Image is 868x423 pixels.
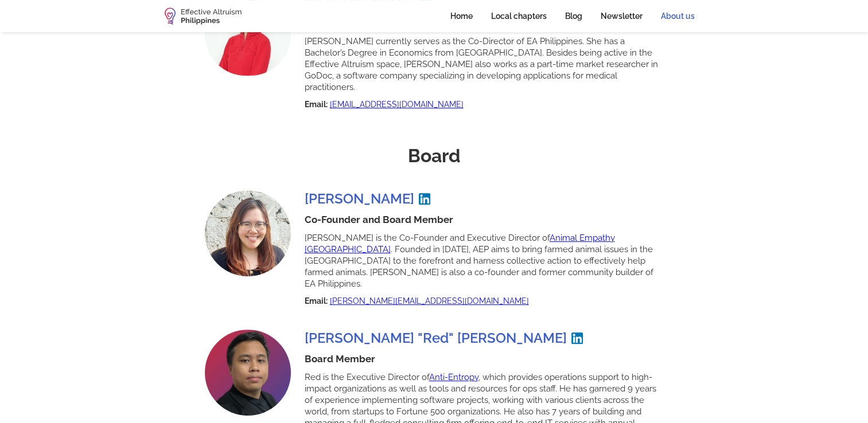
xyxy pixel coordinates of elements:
[556,3,591,29] a: Blog
[305,36,664,93] p: [PERSON_NAME] currently serves as the Co-Director of EA Philippines. She has a Bachelor’s Degree ...
[429,372,478,382] a: Anti-Entropy
[482,3,556,29] a: Local chapters
[330,295,529,307] a: [PERSON_NAME][EMAIL_ADDRESS][DOMAIN_NAME]
[408,144,461,167] h1: Board
[652,3,704,29] a: About us
[305,296,328,305] strong: Email:
[305,100,328,109] strong: Email:
[305,330,567,347] h3: [PERSON_NAME] "Red" [PERSON_NAME]
[441,3,482,29] a: Home
[591,3,652,29] a: Newsletter
[305,213,453,226] h4: Co-Founder and Board Member
[305,352,375,366] h4: Board Member
[165,7,242,25] a: home
[305,232,664,289] p: [PERSON_NAME] is the Co-Founder and Executive Director of . Founded in [DATE], AEP aims to bring ...
[330,99,464,110] a: [EMAIL_ADDRESS][DOMAIN_NAME]
[305,190,414,207] h3: [PERSON_NAME]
